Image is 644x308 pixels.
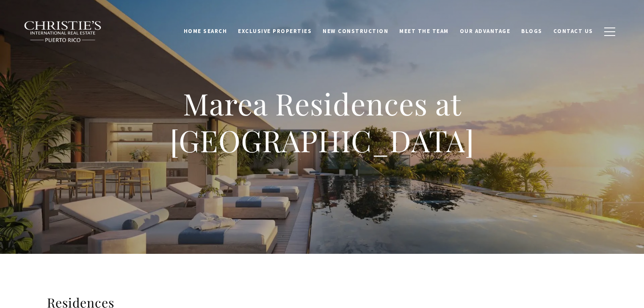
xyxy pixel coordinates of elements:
a: New Construction [317,23,394,39]
a: Blogs [516,23,548,39]
img: Christie's International Real Estate black text logo [24,21,102,43]
span: Our Advantage [460,27,511,35]
a: Exclusive Properties [232,23,317,39]
span: Contact Us [553,27,593,35]
span: Exclusive Properties [238,27,312,35]
span: Blogs [521,27,542,35]
span: New Construction [323,27,388,35]
a: Home Search [178,23,233,39]
a: Our Advantage [454,23,516,39]
a: Meet the Team [394,23,454,39]
h1: Marea Residences at [GEOGRAPHIC_DATA] [153,85,492,159]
